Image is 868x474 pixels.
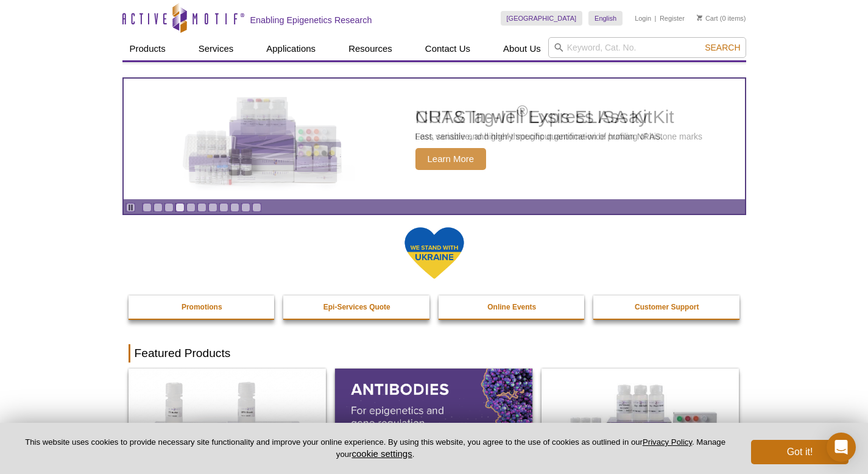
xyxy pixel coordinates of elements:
[439,295,586,319] a: Online Events
[126,203,135,212] a: Toggle autoplay
[751,440,849,464] button: Got it!
[122,37,173,60] a: Products
[124,79,745,199] article: NRAS In-well Lysis ELISA Kit
[129,295,276,319] a: Promotions
[404,226,465,280] img: We Stand With Ukraine
[635,303,699,311] strong: Customer Support
[496,37,548,60] a: About Us
[701,42,744,53] button: Search
[164,203,174,212] a: Go to slide 3
[172,97,355,181] img: NRAS In-well Lysis ELISA Kit
[593,295,741,319] a: Customer Support
[197,203,206,212] a: Go to slide 6
[415,148,487,170] span: Learn More
[697,14,718,23] a: Cart
[143,203,152,212] a: Go to slide 1
[241,203,250,212] a: Go to slide 10
[230,203,239,212] a: Go to slide 9
[588,11,623,26] a: English
[153,203,163,212] a: Go to slide 2
[252,203,261,212] a: Go to slide 11
[250,15,372,26] h2: Enabling Epigenetics Research
[660,14,685,23] a: Register
[341,37,400,60] a: Resources
[129,344,740,363] h2: Featured Products
[705,43,740,52] span: Search
[415,108,663,126] h2: NRAS In-well Lysis ELISA Kit
[124,79,745,199] a: NRAS In-well Lysis ELISA Kit NRAS In-well Lysis ELISA Kit Fast, sensitive, and highly specific qu...
[19,437,731,460] p: This website uses cookies to provide necessary site functionality and improve your online experie...
[415,131,663,142] p: Fast, sensitive, and highly specific quantification of human NRAS.
[697,15,702,21] img: Your Cart
[186,203,196,212] a: Go to slide 5
[827,433,856,462] div: Open Intercom Messenger
[351,448,412,459] button: cookie settings
[548,37,746,58] input: Keyword, Cat. No.
[487,303,536,311] strong: Online Events
[182,303,222,311] strong: Promotions
[635,14,651,23] a: Login
[418,37,478,60] a: Contact Us
[697,11,746,26] li: (0 items)
[501,11,583,26] a: [GEOGRAPHIC_DATA]
[175,203,185,212] a: Go to slide 4
[643,437,692,447] a: Privacy Policy
[323,303,390,311] strong: Epi-Services Quote
[655,11,657,26] li: |
[259,37,323,60] a: Applications
[208,203,217,212] a: Go to slide 7
[191,37,241,60] a: Services
[283,295,431,319] a: Epi-Services Quote
[219,203,228,212] a: Go to slide 8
